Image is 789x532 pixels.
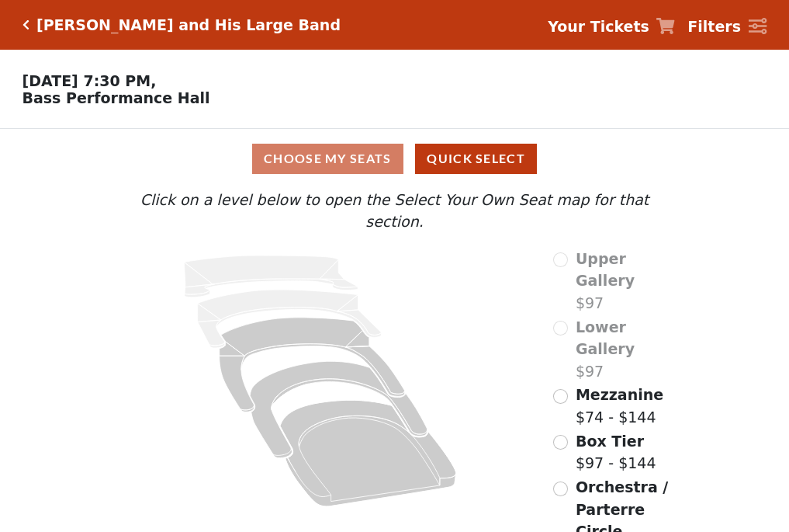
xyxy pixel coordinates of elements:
span: Box Tier [576,433,644,450]
label: $74 - $144 [576,384,663,428]
path: Lower Gallery - Seats Available: 0 [198,290,382,348]
a: Click here to go back to filters [22,19,29,30]
label: $97 - $144 [576,430,656,475]
span: Mezzanine [576,386,663,403]
span: Upper Gallery [576,250,635,290]
label: $97 [576,248,680,315]
span: Lower Gallery [576,318,635,358]
a: Your Tickets [548,16,675,38]
strong: Filters [687,18,741,35]
path: Orchestra / Parterre Circle - Seats Available: 148 [281,400,457,506]
a: Filters [687,16,767,38]
h5: [PERSON_NAME] and His Large Band [36,16,341,34]
button: Quick Select [415,144,537,174]
strong: Your Tickets [548,18,649,35]
path: Upper Gallery - Seats Available: 0 [185,256,358,297]
label: $97 [576,316,680,383]
p: Click on a level below to open the Select Your Own Seat map for that section. [109,189,679,233]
